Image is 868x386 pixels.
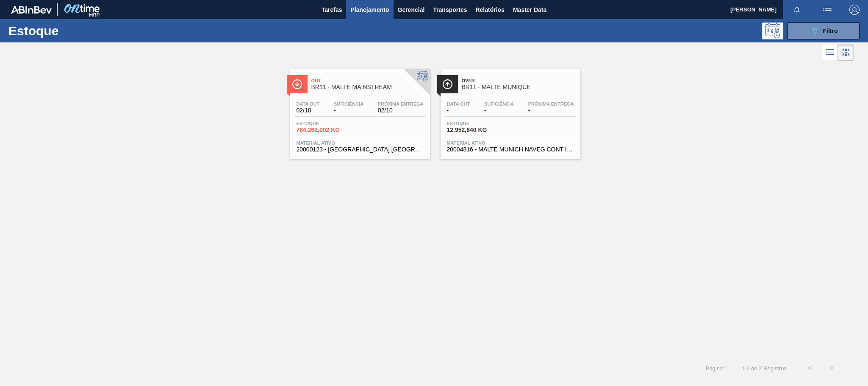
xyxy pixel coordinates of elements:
span: Página : 1 [706,365,727,372]
span: Gerencial [398,5,425,15]
a: ÍconeOutBR11 - MALTE MAINSTREAMData out02/10Suficiência-Próxima Entrega02/10Estoque784.262,002 KG... [284,63,434,159]
span: Tarefas [322,5,342,15]
span: Estoque [447,121,506,126]
img: Ícone [292,79,302,90]
span: - [484,107,514,114]
span: Estoque [297,121,356,126]
span: Master Data [513,5,546,15]
h1: Estoque [8,26,136,36]
span: Filtro [823,28,838,34]
span: Relatórios [475,5,504,15]
span: Data out [297,101,320,106]
img: TNhmsLtSVTkK8tSr43FrP2fwEKptu5GPRR3wAAAABJRU5ErkJggg== [11,6,52,14]
img: userActions [822,5,832,15]
img: Ícone [442,79,453,90]
div: Visão em Cards [838,45,854,61]
span: Over [462,78,576,83]
span: Planejamento [350,5,389,15]
img: Logout [849,5,860,15]
span: BR11 - MALTE MAINSTREAM [311,84,426,90]
button: Filtro [788,22,860,39]
div: Pogramando: nenhum usuário selecionado [762,22,783,39]
span: - [334,107,363,114]
span: 1 - 2 de 2 Registros [740,365,787,372]
span: Material ativo [297,140,424,145]
span: - [528,107,574,114]
button: > [821,358,842,379]
div: Visão em Lista [822,45,838,61]
span: Material ativo [447,140,574,145]
span: Data out [447,101,470,106]
a: ÍconeOverBR11 - MALTE MUNIQUEData out-Suficiência-Próxima Entrega-Estoque12.952,840 KGMaterial at... [434,63,585,159]
span: Suficiência [484,101,514,106]
span: Transportes [433,5,467,15]
span: 784.262,002 KG [297,127,356,133]
span: Out [311,78,426,83]
span: 12.952,840 KG [447,127,506,133]
button: Notificações [783,4,810,16]
span: BR11 - MALTE MUNIQUE [462,84,576,90]
span: 02/10 [378,107,424,114]
span: Suficiência [334,101,363,106]
button: < [799,358,821,379]
span: Próxima Entrega [378,101,424,106]
span: 20000123 - MALTA URUGUAY BRAHMA BRASIL GRANEL [297,146,424,153]
span: 20004816 - MALTE MUNICH NAVEG CONT IMPORT SUP 40% [447,146,574,153]
span: - [447,107,470,114]
span: 02/10 [297,107,320,114]
span: Próxima Entrega [528,101,574,106]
